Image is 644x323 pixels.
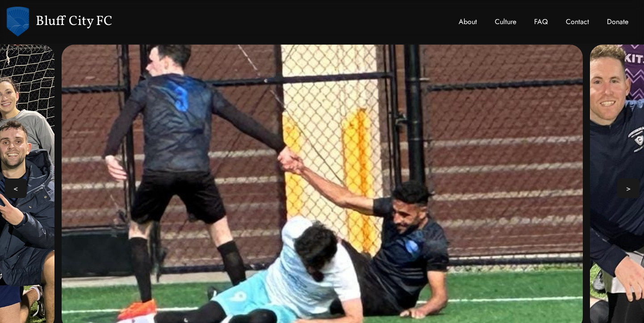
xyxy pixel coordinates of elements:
[4,178,27,198] button: <
[450,8,486,36] a: About
[525,8,557,36] a: FAQ
[36,12,113,32] span: Bluff City FC
[7,7,113,37] a: Bluff City FC
[486,8,525,36] a: Culture
[598,8,637,36] a: Donate
[7,7,29,37] img: logo.d492faac.svg
[557,8,598,36] a: Contact
[617,178,640,198] button: >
